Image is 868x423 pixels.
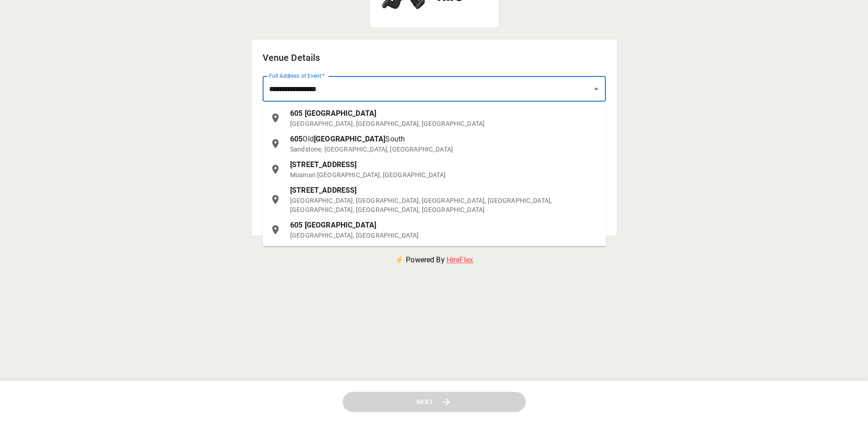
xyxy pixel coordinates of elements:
[290,231,598,240] p: [GEOGRAPHIC_DATA], [GEOGRAPHIC_DATA]
[384,244,484,277] p: ⚡ Powered By
[290,221,302,229] span: 605
[385,135,405,143] span: South
[305,109,377,118] span: [GEOGRAPHIC_DATA]
[290,196,598,214] p: [GEOGRAPHIC_DATA], [GEOGRAPHIC_DATA], [GEOGRAPHIC_DATA], [GEOGRAPHIC_DATA], [GEOGRAPHIC_DATA], [G...
[314,135,386,143] span: [GEOGRAPHIC_DATA]
[447,255,473,264] a: HireFlex
[343,392,526,412] button: Next
[290,160,356,169] span: [STREET_ADDRESS]
[416,396,434,408] span: Next
[290,186,356,195] span: [STREET_ADDRESS]
[290,135,302,143] span: 605
[290,170,598,179] p: Mosman [GEOGRAPHIC_DATA], [GEOGRAPHIC_DATA]
[590,82,603,95] button: Close
[290,145,598,154] p: Sandstone, [GEOGRAPHIC_DATA], [GEOGRAPHIC_DATA]
[305,221,377,229] span: [GEOGRAPHIC_DATA]
[302,135,313,143] span: Old
[269,72,325,80] label: Full Address of Event
[290,119,598,128] p: [GEOGRAPHIC_DATA], [GEOGRAPHIC_DATA], [GEOGRAPHIC_DATA]
[263,50,606,65] h2: Venue Details
[290,109,302,118] span: 605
